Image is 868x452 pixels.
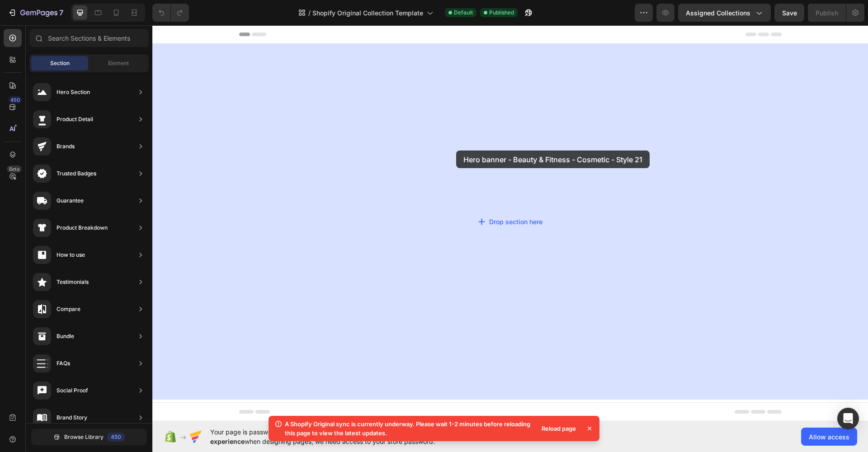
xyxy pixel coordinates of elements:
[57,386,88,395] div: Social Proof
[29,29,149,47] input: Search Sections & Elements
[57,413,87,422] div: Brand Story
[57,223,108,232] div: Product Breakdown
[64,433,104,441] span: Browse Library
[210,427,499,446] span: Your page is password protected. To when designing pages, we need access to your store password.
[816,8,838,18] div: Publish
[152,25,868,421] iframe: Design area
[678,4,771,22] button: Assigned Collections
[4,4,67,22] button: 7
[312,8,423,18] span: Shopify Original Collection Template
[152,4,189,22] div: Undo/Redo
[7,165,22,173] div: Beta
[57,196,84,205] div: Guarantee
[774,4,804,22] button: Save
[57,142,75,151] div: Brands
[57,88,90,97] div: Hero Section
[57,278,89,287] div: Testimonials
[57,115,93,124] div: Product Detail
[454,9,473,17] span: Default
[31,429,147,445] button: Browse Library450
[308,8,311,18] span: /
[57,332,74,341] div: Bundle
[57,359,70,368] div: FAQs
[337,192,390,201] div: Drop section here
[285,419,533,438] p: A Shopify Original sync is currently underway. Please wait 1-2 minutes before reloading this page...
[801,428,857,446] button: Allow access
[808,4,846,22] button: Publish
[57,250,85,259] div: How to use
[837,408,859,429] div: Open Intercom Messenger
[686,8,750,18] span: Assigned Collections
[57,305,80,314] div: Compare
[9,96,22,104] div: 450
[489,9,514,17] span: Published
[809,432,849,442] span: Allow access
[782,9,797,17] span: Save
[50,59,70,67] span: Section
[536,422,581,435] div: Reload page
[59,7,63,18] p: 7
[107,433,125,442] div: 450
[108,59,129,67] span: Element
[57,169,96,178] div: Trusted Badges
